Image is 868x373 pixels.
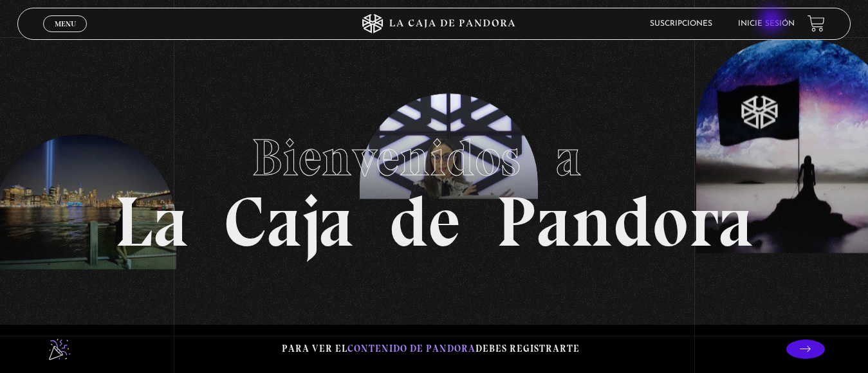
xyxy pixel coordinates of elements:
a: View your shopping cart [808,15,825,32]
span: Cerrar [50,30,80,39]
h1: La Caja de Pandora [115,116,753,257]
p: Para ver el debes registrarte [282,340,580,358]
a: Inicie sesión [738,20,795,28]
span: Menu [55,20,76,28]
span: contenido de Pandora [347,343,476,354]
a: Suscripciones [650,20,712,28]
span: Bienvenidos a [252,127,617,188]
